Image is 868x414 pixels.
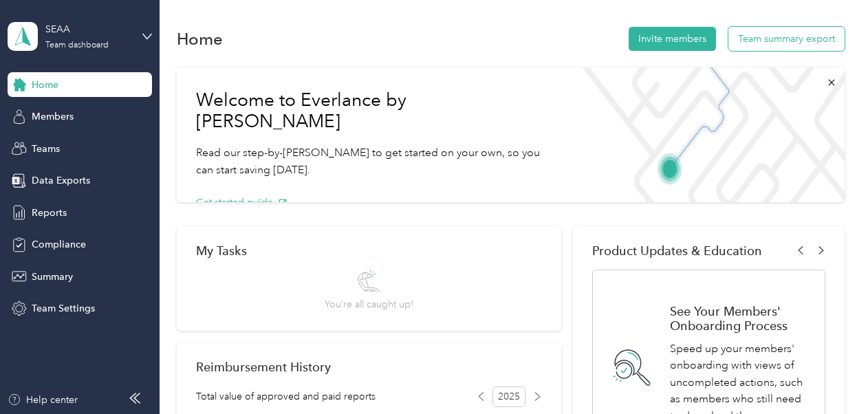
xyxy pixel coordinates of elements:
[492,386,525,407] span: 2025
[728,27,845,51] button: Team summary export
[325,297,413,312] span: You’re all caught up!
[629,27,716,51] button: Invite members
[32,142,60,156] span: Teams
[32,173,90,188] span: Data Exports
[32,270,73,284] span: Summary
[45,41,109,50] div: Team dashboard
[791,337,868,414] iframe: Everlance-gr Chat Button Frame
[177,32,223,46] h1: Home
[196,360,331,374] h2: Reimbursement History
[196,89,552,133] h1: Welcome to Everlance by [PERSON_NAME]
[196,144,552,178] p: Read our step-by-[PERSON_NAME] to get started on your own, so you can start saving [DATE].
[196,243,542,258] div: My Tasks
[572,67,845,202] img: Welcome to everlance
[8,393,78,407] button: Help center
[32,301,95,316] span: Team Settings
[196,389,376,404] span: Total value of approved and paid reports
[32,206,67,220] span: Reports
[32,109,74,124] span: Members
[670,304,810,333] h1: See Your Members' Onboarding Process
[45,22,131,36] div: SEAA
[32,78,58,92] span: Home
[196,195,287,210] button: Get started guide
[592,243,762,258] span: Product Updates & Education
[32,237,86,252] span: Compliance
